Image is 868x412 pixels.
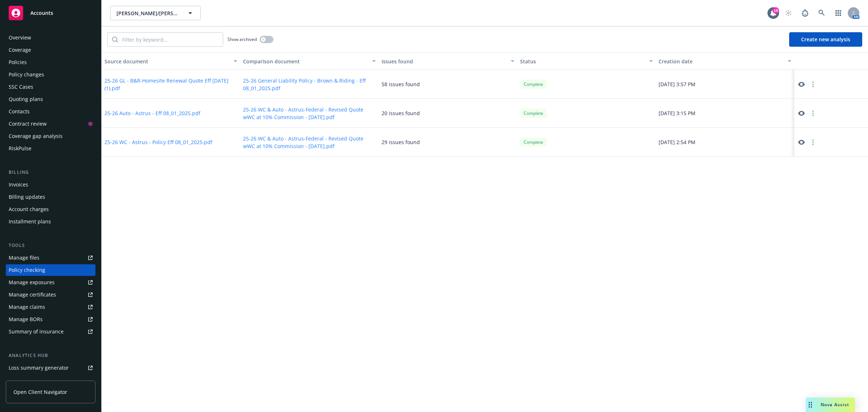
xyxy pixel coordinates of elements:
[6,169,95,176] div: Billing
[806,398,815,412] div: Drag to move
[6,301,95,313] a: Manage claims
[6,130,95,142] a: Coverage gap analysis
[773,7,779,14] div: 19
[112,37,118,42] svg: Search
[9,179,28,190] div: Invoices
[520,58,645,65] div: Status
[30,10,53,16] span: Accounts
[382,138,420,146] div: 29 issues found
[116,9,179,17] span: [PERSON_NAME]/[PERSON_NAME] Construction, Inc.
[656,128,794,157] div: [DATE] 2:54 PM
[9,69,44,80] div: Policy changes
[6,326,95,337] a: Summary of insurance
[105,77,237,92] button: 25-26 GL - B&R-Homesite Renewal Quote Eff [DATE] (1).pdf
[6,118,95,130] a: Contract review
[9,32,31,43] div: Overview
[9,264,45,276] div: Policy checking
[781,6,796,20] a: Start snowing
[243,58,368,65] div: Comparison document
[6,3,95,23] a: Accounts
[6,106,95,117] a: Contacts
[9,289,56,300] div: Manage certificates
[6,93,95,105] a: Quoting plans
[9,216,51,227] div: Installment plans
[520,80,547,89] div: Complete
[814,6,829,20] a: Search
[659,58,783,65] div: Creation date
[821,402,849,408] span: Nova Assist
[806,398,855,412] button: Nova Assist
[227,36,257,42] span: Show archived
[520,138,547,147] div: Complete
[6,252,95,264] a: Manage files
[382,109,420,117] div: 20 issues found
[9,314,43,325] div: Manage BORs
[9,326,64,337] div: Summary of insurance
[243,135,376,150] button: 25-26 WC & Auto - Astrus-Federal - Revised Quote wWC at 10% Commission - [DATE].pdf
[6,179,95,190] a: Invoices
[6,69,95,80] a: Policy changes
[6,203,95,215] a: Account charges
[379,52,517,70] button: Issues found
[110,6,201,20] button: [PERSON_NAME]/[PERSON_NAME] Construction, Inc.
[9,93,43,105] div: Quoting plans
[105,138,212,146] button: 25-26 WC - Astrus - Policy Eff 08_01_2025.pdf
[6,314,95,325] a: Manage BORs
[656,52,794,70] button: Creation date
[382,80,420,88] div: 58 issues found
[6,81,95,93] a: SSC Cases
[9,106,30,117] div: Contacts
[13,388,67,396] span: Open Client Navigator
[9,362,69,374] div: Loss summary generator
[6,289,95,300] a: Manage certificates
[9,203,49,215] div: Account charges
[6,264,95,276] a: Policy checking
[9,118,47,130] div: Contract review
[6,216,95,227] a: Installment plans
[9,130,63,142] div: Coverage gap analysis
[243,77,376,92] button: 25-26 General Liability Policy - Brown & Riding - Eff 08_01_2025.pdf
[831,6,846,20] a: Switch app
[6,191,95,203] a: Billing updates
[520,109,547,118] div: Complete
[382,58,506,65] div: Issues found
[9,277,55,288] div: Manage exposures
[6,277,95,288] a: Manage exposures
[9,301,45,313] div: Manage claims
[6,242,95,249] div: Tools
[656,99,794,128] div: [DATE] 3:15 PM
[102,52,240,70] button: Source document
[6,362,95,374] a: Loss summary generator
[105,109,200,117] button: 25-26 Auto - Astrus - Eff 08_01_2025.pdf
[105,58,229,65] div: Source document
[6,143,95,154] a: RiskPulse
[9,191,45,203] div: Billing updates
[9,252,39,264] div: Manage files
[9,81,33,93] div: SSC Cases
[9,143,31,154] div: RiskPulse
[6,32,95,43] a: Overview
[9,56,27,68] div: Policies
[118,33,223,46] input: Filter by keyword...
[6,352,95,359] div: Analytics hub
[798,6,812,20] a: Report a Bug
[9,44,31,56] div: Coverage
[243,106,376,121] button: 25-26 WC & Auto - Astrus-Federal - Revised Quote wWC at 10% Commission - [DATE].pdf
[789,32,862,47] button: Create new analysis
[6,44,95,56] a: Coverage
[517,52,656,70] button: Status
[656,70,794,99] div: [DATE] 3:57 PM
[6,56,95,68] a: Policies
[240,52,379,70] button: Comparison document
